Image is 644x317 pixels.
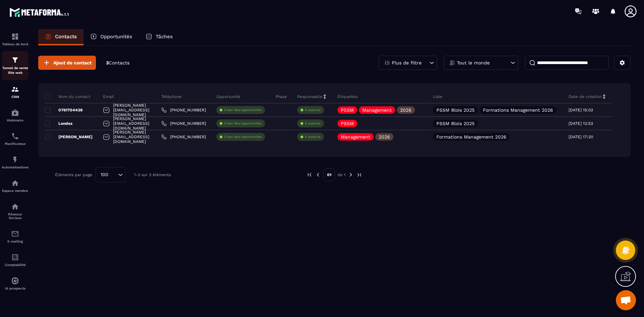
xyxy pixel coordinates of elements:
[11,33,19,41] img: formation
[569,94,602,99] p: Date de création
[11,85,19,93] img: formation
[436,135,506,139] p: Formations Management 2026
[483,108,553,112] p: Formations Management 2026
[11,230,19,238] img: email
[341,135,370,139] p: Management
[2,286,29,290] p: IA prospects
[2,225,29,248] a: emailemailE-mailing
[109,60,129,65] span: Contacts
[2,80,29,104] a: formationformationCRM
[45,107,83,113] p: 0761704438
[11,179,19,187] img: automations
[2,51,29,80] a: formationformationTunnel de vente Site web
[341,108,354,112] p: PSSM
[45,134,93,140] p: [PERSON_NAME]
[55,172,92,177] p: Éléments par page
[2,66,29,75] p: Tunnel de vente Site web
[224,121,262,126] p: Créer des opportunités
[436,121,475,126] p: PSSM Blois 2025
[2,212,29,220] p: Réseaux Sociaux
[45,121,72,126] p: Londez
[2,95,29,99] p: CRM
[2,174,29,198] a: automationsautomationsEspace membre
[2,28,29,51] a: formationformationTableau de bord
[2,165,29,169] p: Automatisations
[224,135,262,139] p: Créer des opportunités
[224,108,262,112] p: Créer des opportunités
[2,151,29,174] a: automationsautomationsAutomatisations
[337,94,358,99] p: Étiquettes
[161,107,206,113] a: [PHONE_NUMBER]
[315,172,321,178] img: prev
[569,135,593,139] p: [DATE] 17:20
[457,60,490,65] p: Tout le monde
[161,134,206,140] a: [PHONE_NUMBER]
[98,171,111,178] span: 100
[161,94,181,99] p: Téléphone
[337,172,345,177] p: de 1
[305,108,321,112] p: À associe
[84,29,139,45] a: Opportunités
[305,135,321,139] p: À associe
[156,34,173,40] p: Tâches
[11,253,19,261] img: accountant
[2,42,29,46] p: Tableau de bord
[11,156,19,164] img: automations
[297,94,322,99] p: Responsable
[9,6,70,18] img: logo
[38,56,96,70] button: Ajout de contact
[2,127,29,151] a: schedulerschedulerPlanificateur
[379,135,390,139] p: 2026
[2,142,29,146] p: Planificateur
[569,121,593,126] p: [DATE] 12:53
[323,168,335,181] p: 01
[100,34,132,40] p: Opportunités
[106,60,129,66] p: 3
[356,172,362,178] img: next
[2,198,29,225] a: social-networksocial-networkRéseaux Sociaux
[341,121,354,126] p: PSSM
[111,171,116,178] input: Search for option
[348,172,354,178] img: next
[275,94,287,99] p: Phase
[96,167,126,182] div: Search for option
[362,108,392,112] p: Management
[2,189,29,193] p: Espace membre
[616,290,636,310] div: Ouvrir le chat
[161,121,206,126] a: [PHONE_NUMBER]
[392,60,422,65] p: Plus de filtre
[11,109,19,117] img: automations
[305,121,321,126] p: À associe
[11,203,19,211] img: social-network
[569,108,593,112] p: [DATE] 15:03
[2,263,29,267] p: Comptabilité
[55,34,77,40] p: Contacts
[38,29,84,45] a: Contacts
[400,108,412,112] p: 2026
[433,94,442,99] p: Liste
[2,118,29,122] p: Webinaire
[11,132,19,140] img: scheduler
[53,59,92,66] span: Ajout de contact
[134,172,171,177] p: 1-3 sur 3 éléments
[2,248,29,272] a: accountantaccountantComptabilité
[2,104,29,127] a: automationsautomationsWebinaire
[103,94,114,99] p: Email
[216,94,240,99] p: Opportunité
[11,277,19,285] img: automations
[11,56,19,64] img: formation
[139,29,179,45] a: Tâches
[436,108,475,112] p: PSSM Blois 2025
[307,172,313,178] img: prev
[2,240,29,243] p: E-mailing
[45,94,90,99] p: Nom du contact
